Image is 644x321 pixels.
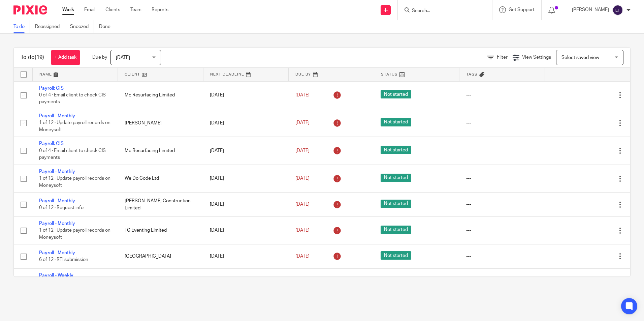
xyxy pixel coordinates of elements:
[39,273,73,278] a: Payroll - Weekly
[99,20,116,33] a: Done
[118,165,203,192] td: We Do Code Ltd
[130,6,141,13] a: Team
[62,6,74,13] a: Work
[572,6,609,13] p: [PERSON_NAME]
[13,20,30,33] a: To do
[466,147,538,154] div: ---
[509,7,535,12] span: Get Support
[39,148,106,160] span: 0 of 4 · Email client to check CIS payments
[381,226,411,234] span: Not started
[39,121,110,133] span: 1 of 12 · Update payroll records on Moneysoft
[39,114,75,118] a: Payroll - Monthly
[70,20,94,33] a: Snoozed
[203,268,289,296] td: [DATE]
[466,92,538,98] div: ---
[466,72,478,76] span: Tags
[561,55,599,60] span: Select saved view
[118,137,203,165] td: Mc Resurfacing Limited
[466,253,538,260] div: ---
[39,206,84,210] span: 0 of 12 · Request info
[466,120,538,126] div: ---
[295,121,310,125] span: [DATE]
[92,54,107,61] p: Due by
[21,54,44,61] h1: To do
[13,5,47,14] img: Pixie
[39,169,75,174] a: Payroll - Monthly
[295,254,310,259] span: [DATE]
[39,176,110,188] span: 1 of 12 · Update payroll records on Moneysoft
[381,174,411,182] span: Not started
[381,118,411,126] span: Not started
[35,20,65,33] a: Reassigned
[118,244,203,268] td: [GEOGRAPHIC_DATA]
[39,93,106,105] span: 0 of 4 · Email client to check CIS payments
[118,216,203,244] td: TC Eventing Limited
[295,176,310,181] span: [DATE]
[203,81,289,109] td: [DATE]
[118,193,203,216] td: [PERSON_NAME] Construction Limited
[381,200,411,208] span: Not started
[152,6,168,13] a: Reports
[39,199,75,203] a: Payroll - Monthly
[381,146,411,154] span: Not started
[51,50,80,65] a: + Add task
[411,8,472,14] input: Search
[203,216,289,244] td: [DATE]
[203,109,289,137] td: [DATE]
[522,55,551,60] span: View Settings
[39,228,110,240] span: 1 of 12 · Update payroll records on Moneysoft
[295,148,310,153] span: [DATE]
[39,251,75,255] a: Payroll - Monthly
[118,109,203,137] td: [PERSON_NAME]
[203,193,289,216] td: [DATE]
[203,244,289,268] td: [DATE]
[203,165,289,192] td: [DATE]
[381,251,411,260] span: Not started
[497,55,508,60] span: Filter
[118,268,203,296] td: Manclad Ltd
[84,6,95,13] a: Email
[118,81,203,109] td: Mc Resurfacing Limited
[203,137,289,165] td: [DATE]
[105,6,120,13] a: Clients
[466,201,538,208] div: ---
[295,228,310,233] span: [DATE]
[39,258,88,262] span: 6 of 12 · RTI submission
[116,55,130,60] span: [DATE]
[35,55,44,60] span: (19)
[466,175,538,182] div: ---
[466,227,538,234] div: ---
[39,86,64,91] a: Payroll: CIS
[612,5,623,16] img: svg%3E
[295,93,310,97] span: [DATE]
[39,141,64,146] a: Payroll: CIS
[39,221,75,226] a: Payroll - Monthly
[295,202,310,207] span: [DATE]
[381,90,411,98] span: Not started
